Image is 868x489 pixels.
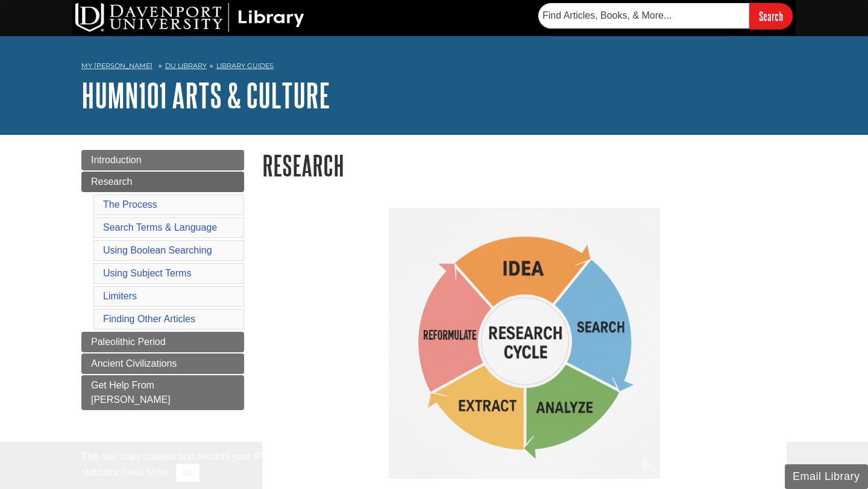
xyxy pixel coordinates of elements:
[176,464,200,482] button: Close
[749,3,793,29] input: Search
[91,337,166,347] span: Paleolithic Period
[103,199,157,210] a: The Process
[81,449,787,482] div: This site uses cookies and records your IP address for usage statistics. Additionally, we use Goo...
[121,467,169,477] a: Read More
[785,464,868,489] button: Email Library
[103,245,212,255] a: Using Boolean Searching
[91,380,171,405] span: Get Help From [PERSON_NAME]
[103,268,191,278] a: Using Subject Terms
[81,172,244,192] a: Research
[81,150,244,410] div: Guide Page Menu
[91,176,132,187] span: Research
[81,61,153,71] a: My [PERSON_NAME]
[262,150,787,181] h1: Research
[538,3,793,29] form: Searches DU Library's articles, books, and more
[81,150,244,170] a: Introduction
[165,61,207,70] a: DU Library
[103,222,217,232] a: Search Terms & Language
[91,155,142,165] span: Introduction
[81,354,244,374] a: Ancient Civilizations
[75,3,304,32] img: DU Library
[216,61,274,70] a: Library Guides
[81,58,787,77] nav: breadcrumb
[81,375,244,410] a: Get Help From [PERSON_NAME]
[103,314,195,324] a: Finding Other Articles
[103,291,137,301] a: Limiters
[91,358,177,369] span: Ancient Civilizations
[81,332,244,352] a: Paleolithic Period
[538,3,749,28] input: Find Articles, Books, & More...
[81,76,330,114] a: HUMN101 Arts & Culture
